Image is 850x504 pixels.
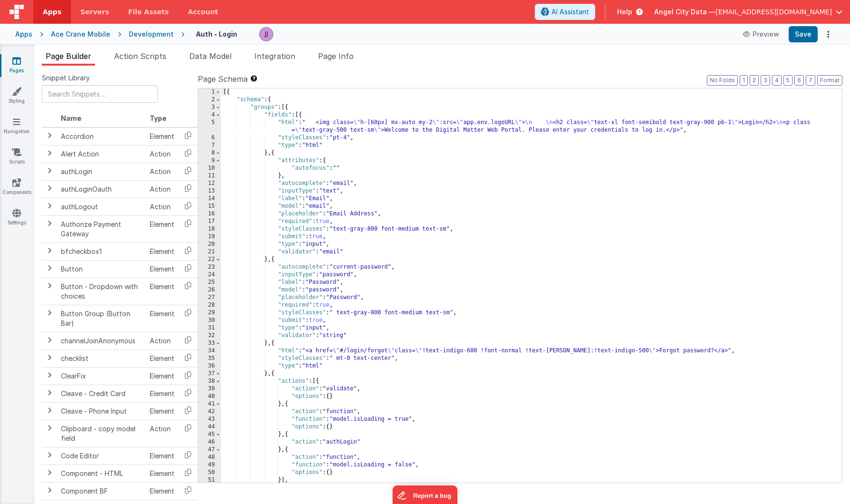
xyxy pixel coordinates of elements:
div: 45 [198,431,221,438]
button: AI Assistant [535,4,595,20]
td: Element [146,447,178,465]
span: Snippet Library [42,73,90,83]
td: Action [146,198,178,215]
td: Action [146,163,178,180]
div: 2 [198,96,221,104]
div: 21 [198,248,221,256]
div: 19 [198,233,221,241]
div: 38 [198,378,221,385]
td: Component - HTML [57,465,146,482]
div: 44 [198,423,221,431]
td: Cleave - Phone Input [57,402,146,420]
button: 5 [783,75,792,86]
span: Page Builder [46,51,91,61]
td: Button [57,260,146,278]
div: 22 [198,256,221,263]
div: 3 [198,104,221,111]
td: Element [146,215,178,242]
div: Development [129,29,174,39]
div: 6 [198,134,221,142]
div: 1 [198,88,221,96]
span: [EMAIL_ADDRESS][DOMAIN_NAME] [715,7,832,17]
span: Action Scripts [114,51,166,61]
div: 12 [198,180,221,187]
span: Page Schema [198,73,248,85]
div: Ace Crane Mobile [51,29,110,39]
div: 49 [198,461,221,469]
div: 28 [198,301,221,309]
td: Element [146,260,178,278]
td: channelJoinAnonymous [57,332,146,349]
td: Action [146,420,178,447]
div: 40 [198,393,221,400]
td: Button - Dropdown with choices [57,278,146,305]
div: 25 [198,279,221,286]
span: Integration [254,51,295,61]
div: 32 [198,332,221,339]
div: 23 [198,263,221,271]
div: 20 [198,241,221,248]
button: 2 [750,75,759,86]
td: Authorize Payment Gateway [57,215,146,242]
div: 39 [198,385,221,393]
td: Action [146,145,178,163]
button: No Folds [707,75,738,86]
div: 36 [198,362,221,370]
div: 13 [198,187,221,195]
div: 31 [198,324,221,332]
td: Accordion [57,127,146,145]
div: 34 [198,347,221,355]
td: ClearFix [57,367,146,385]
td: Element [146,242,178,260]
td: Component BF [57,482,146,500]
div: 4 [198,111,221,119]
td: authLoginOauth [57,180,146,198]
div: 29 [198,309,221,317]
div: 51 [198,476,221,484]
div: 17 [198,218,221,225]
span: Servers [80,7,109,17]
span: File Assets [128,7,169,17]
span: AI Assistant [551,7,589,17]
td: Element [146,367,178,385]
td: Element [146,305,178,332]
img: a41cce6c0a0b39deac5cad64cb9bd16a [260,28,273,41]
td: Element [146,127,178,145]
span: Type [150,114,166,122]
button: Options [821,28,835,41]
div: 5 [198,119,221,134]
td: Element [146,278,178,305]
div: 18 [198,225,221,233]
button: 7 [806,75,815,86]
button: Angel City Data — [EMAIL_ADDRESS][DOMAIN_NAME] [654,7,842,17]
button: 1 [740,75,748,86]
button: Format [817,75,842,86]
td: Element [146,402,178,420]
input: Search Snippets ... [42,85,158,103]
td: Code Editor [57,447,146,465]
span: Page Info [318,51,354,61]
button: 3 [761,75,770,86]
td: Element [146,385,178,402]
td: authLogout [57,198,146,215]
div: 24 [198,271,221,279]
td: bfcheckbox1 [57,242,146,260]
button: Preview [737,27,785,42]
div: Apps [15,29,32,39]
div: 33 [198,339,221,347]
div: 47 [198,446,221,454]
span: Apps [43,7,61,17]
td: Button Group (Button Bar) [57,305,146,332]
div: 41 [198,400,221,408]
div: 8 [198,149,221,157]
div: 50 [198,469,221,476]
div: 14 [198,195,221,203]
div: 15 [198,203,221,210]
td: Action [146,180,178,198]
td: authLogin [57,163,146,180]
div: 10 [198,165,221,172]
div: 16 [198,210,221,218]
h4: Auth - Login [196,30,237,38]
div: 11 [198,172,221,180]
td: Cleave - Credit Card [57,385,146,402]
